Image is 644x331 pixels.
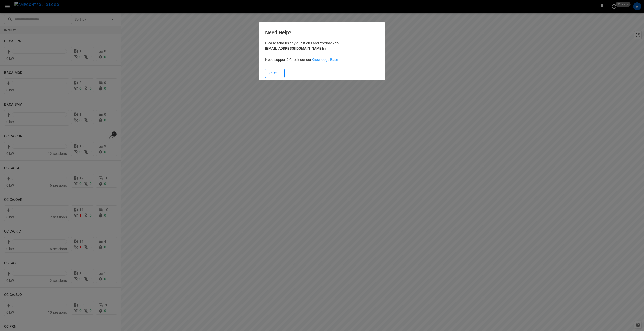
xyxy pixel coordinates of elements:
[265,57,379,62] p: Need support? Check out our
[312,58,338,62] a: Knowledge Base
[265,28,379,37] h6: Need Help?
[265,69,285,78] button: Close
[265,41,379,51] p: Please send us any questions and feedback to
[323,46,328,51] div: copy
[265,46,323,51] div: [EMAIL_ADDRESS][DOMAIN_NAME]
